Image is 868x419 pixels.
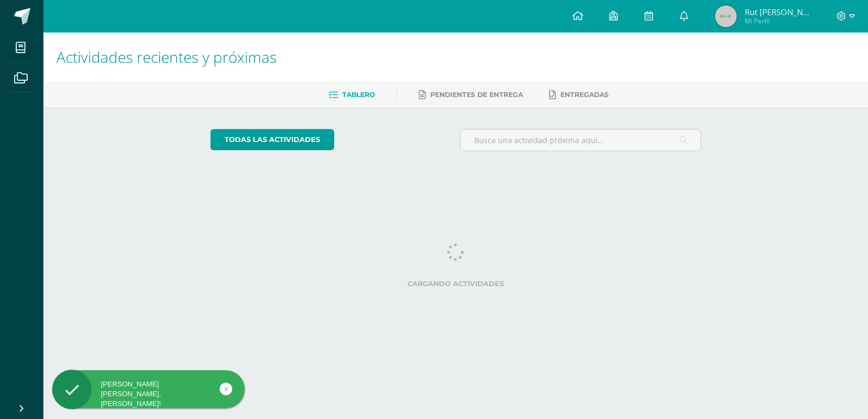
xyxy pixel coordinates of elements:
a: todas las Actividades [210,129,334,150]
input: Busca una actividad próxima aquí... [461,130,701,151]
label: Cargando actividades [210,280,701,288]
a: Tablero [329,86,375,104]
span: Tablero [342,91,375,99]
span: Mi Perfil [745,16,810,25]
img: 45x45 [715,5,737,27]
a: Pendientes de entrega [419,86,523,104]
span: Pendientes de entrega [430,91,523,99]
a: Entregadas [549,86,609,104]
span: Actividades recientes y próximas [56,47,277,67]
div: [PERSON_NAME] [PERSON_NAME], [PERSON_NAME]! [52,379,245,409]
span: Entregadas [560,91,609,99]
span: Rut [PERSON_NAME] [745,7,810,17]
